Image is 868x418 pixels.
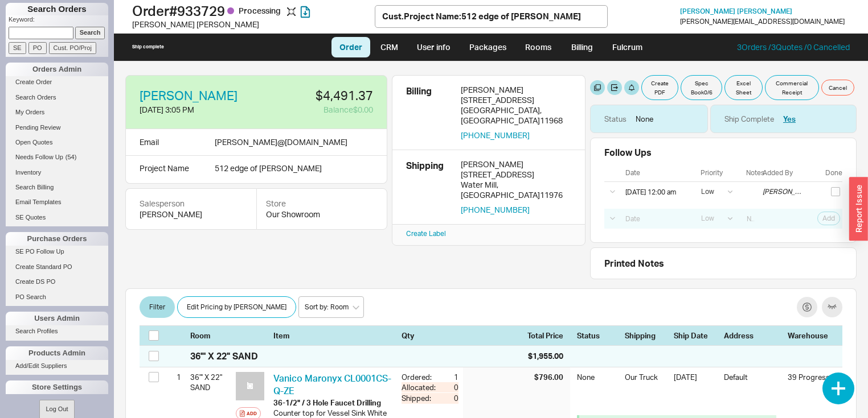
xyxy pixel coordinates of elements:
[817,212,840,225] button: Add
[788,330,833,341] div: Warehouse
[763,169,815,177] div: Added By
[461,130,530,140] button: [PHONE_NUMBER]
[140,89,238,102] a: [PERSON_NAME]
[534,372,563,382] div: $796.00
[438,372,458,382] div: 1
[6,346,108,360] div: Products Admin
[190,367,231,397] div: 36"' X 22" SAND
[649,78,671,97] span: Create PDF
[15,154,63,160] span: Needs Follow Up
[527,330,570,341] div: Total Price
[187,300,286,314] span: Edit Pricing by [PERSON_NAME]
[6,63,108,76] div: Orders Admin
[247,409,257,418] div: Add
[264,104,373,115] div: Balance $0.00
[6,212,108,224] a: SE Quotes
[6,76,108,88] a: Create Order
[724,372,781,399] div: Default
[6,276,108,288] a: Create DS PO
[788,372,833,382] div: 39 Progress
[772,78,812,97] span: Commercial Receipt
[6,261,108,273] a: Create Standard PO
[402,372,438,382] div: Ordered:
[15,124,61,131] span: Pending Review
[6,181,108,193] a: Search Billing
[724,330,781,341] div: Address
[382,10,581,22] div: Cust. Project Name : 512 edge of [PERSON_NAME]
[461,180,571,200] div: Water Mill , [GEOGRAPHIC_DATA] 11976
[6,136,108,148] a: Open Quotes
[6,246,108,258] a: SE PO Follow Up
[737,42,850,52] a: 3Orders /3Quotes /0 Cancelled
[461,37,515,57] a: Packages
[132,3,375,19] h1: Order # 933729
[783,114,796,124] button: Yes
[402,382,438,392] div: Allocated:
[6,106,108,118] a: My Orders
[461,95,571,105] div: [STREET_ADDRESS]
[266,198,378,209] div: Store
[528,350,563,362] div: $1,955.00
[6,312,108,325] div: Users Admin
[408,37,459,57] a: User info
[215,163,349,174] div: 512 edge of [PERSON_NAME]
[406,159,452,215] div: Shipping
[688,78,715,97] span: Spec Book 0 / 6
[140,198,243,209] div: Salesperson
[765,75,819,100] button: Commercial Receipt
[6,151,108,163] a: Needs Follow Up(54)
[6,380,108,394] div: Store Settings
[9,42,26,54] input: SE
[6,232,108,246] div: Purchase Orders
[701,169,738,177] div: Priority
[674,372,717,399] div: [DATE]
[264,89,373,102] div: $4,491.37
[680,7,792,15] span: [PERSON_NAME] [PERSON_NAME]
[641,75,678,100] button: Create PDF
[438,382,458,392] div: 0
[140,209,243,220] div: [PERSON_NAME]
[825,169,842,177] div: Done
[190,350,258,362] div: 36"' X 22" SAND
[132,19,375,30] div: [PERSON_NAME] [PERSON_NAME]
[724,114,774,124] div: Ship Complete
[681,75,723,100] button: Spec Book0/6
[438,393,458,403] div: 0
[6,92,108,104] a: Search Orders
[461,169,571,180] div: [STREET_ADDRESS]
[140,296,175,318] button: Filter
[724,75,762,100] button: Excel Sheet
[680,18,845,26] div: [PERSON_NAME][EMAIL_ADDRESS][DOMAIN_NAME]
[746,169,760,177] div: Notes
[28,42,47,54] input: PO
[167,367,181,387] div: 1
[9,15,108,27] p: Keyword:
[140,136,159,148] div: Email
[273,373,391,396] a: Vanico Maronyx CL0001CS-Q-ZE
[236,372,264,400] img: no_photo
[6,122,108,134] a: Pending Review
[190,330,231,341] div: Room
[372,37,406,57] a: CRM
[619,184,692,200] input: Date
[402,330,458,341] div: Qty
[829,83,847,92] span: Cancel
[239,6,282,15] span: Processing
[6,291,108,303] a: PO Search
[517,37,560,57] a: Rooms
[6,360,108,372] a: Add/Edit Suppliers
[6,196,108,208] a: Email Templates
[6,3,108,15] h1: Search Orders
[625,372,667,399] div: Our Truck
[132,44,164,50] div: Ship complete
[273,330,397,341] div: Item
[461,205,530,215] button: [PHONE_NUMBER]
[732,78,755,97] span: Excel Sheet
[402,393,438,403] div: Shipped:
[604,147,652,158] div: Follow Ups
[821,80,854,96] button: Cancel
[75,27,105,39] input: Search
[273,398,392,408] div: 36-1/2" / 3 Hole Faucet Drilling
[266,209,378,220] div: Our Showroom
[331,37,370,57] a: Order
